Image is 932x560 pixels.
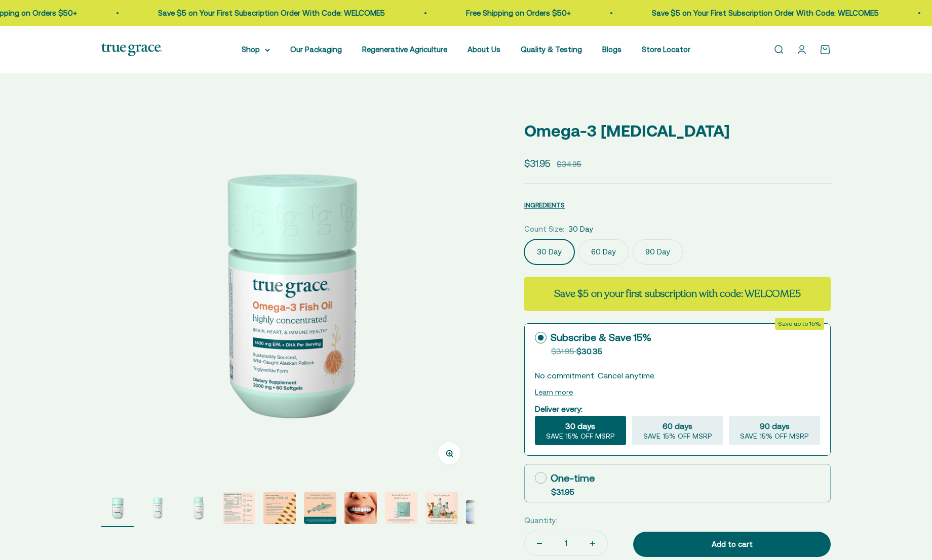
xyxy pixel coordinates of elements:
[385,492,417,524] img: When you opt for our refill pouches instead of buying a whole new bottle every time you buy suppl...
[568,223,593,235] span: 30 Day
[142,492,174,527] button: Go to item 2
[521,45,582,54] a: Quality & Testing
[524,201,565,209] span: INGREDIENTS
[101,106,476,480] img: Omega-3 Fish Oil for Brain, Heart, and Immune Health* Sustainably sourced, wild-caught Alaskan fi...
[101,492,134,527] button: Go to item 1
[425,492,458,524] img: Our full product line provides a robust and comprehensive offering for a true foundation of healt...
[468,45,500,54] a: About Us
[362,45,447,54] a: Regenerative Agriculture
[344,492,377,527] button: Go to item 7
[142,492,174,524] img: Omega-3 Fish Oil
[425,492,458,527] button: Go to item 9
[525,531,554,555] button: Decrease quantity
[263,492,296,524] img: - Sustainably sourced, wild-caught Alaskan fish - Provides 1400 mg of the essential fatty Acids E...
[524,199,565,211] button: INGREDIENTS
[448,9,553,17] a: Free Shipping on Orders $50+
[242,44,270,56] summary: Shop
[524,223,564,235] legend: Count Size:
[633,532,831,557] button: Add to cart
[304,492,336,527] button: Go to item 6
[554,287,800,300] strong: Save $5 on your first subscription with code: WELCOME5
[602,45,622,54] a: Blogs
[524,514,557,527] label: Quantity:
[263,492,296,527] button: Go to item 5
[182,492,215,527] button: Go to item 3
[223,492,255,524] img: We source our fish oil from Alaskan Pollock that have been freshly caught for human consumption i...
[385,492,417,527] button: Go to item 8
[634,7,861,19] p: Save $5 on Your First Subscription Order With Code: WELCOME5
[223,492,255,527] button: Go to item 4
[182,492,215,524] img: Omega-3 Fish Oil
[140,7,367,19] p: Save $5 on Your First Subscription Order With Code: WELCOME5
[304,492,336,524] img: Our fish oil is traceable back to the specific fishery it came form, so you can check that it mee...
[101,492,134,524] img: Omega-3 Fish Oil for Brain, Heart, and Immune Health* Sustainably sourced, wild-caught Alaskan fi...
[578,531,607,555] button: Increase quantity
[466,500,498,527] button: Go to item 10
[642,45,690,54] a: Store Locator
[290,45,342,54] a: Our Packaging
[653,538,810,550] div: Add to cart
[524,156,551,171] sale-price: $31.95
[344,492,377,524] img: Alaskan Pollock live a short life and do not bio-accumulate heavy metals and toxins the way older...
[557,158,581,170] compare-at-price: $34.95
[524,118,831,144] p: Omega-3 [MEDICAL_DATA]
